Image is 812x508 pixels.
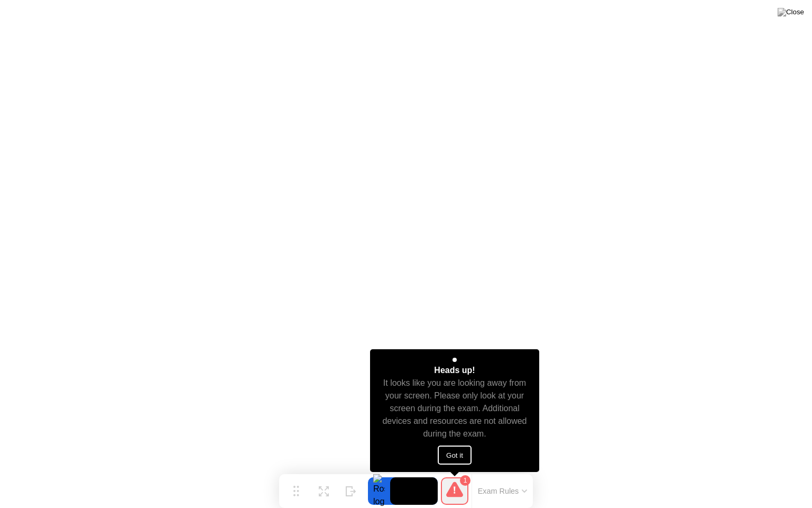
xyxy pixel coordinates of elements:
div: Heads up! [434,364,475,377]
img: Close [778,8,804,16]
button: Got it [438,446,472,465]
div: It looks like you are looking away from your screen. Please only look at your screen during the e... [380,377,530,440]
button: Exam Rules [475,486,531,496]
div: 1 [460,475,470,486]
